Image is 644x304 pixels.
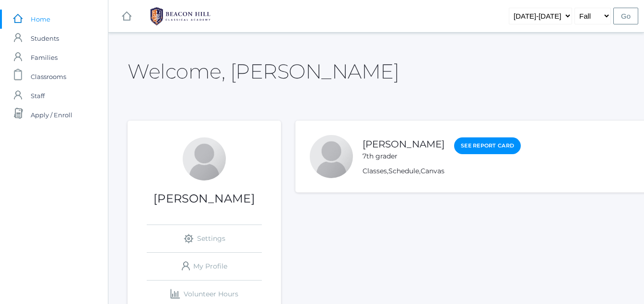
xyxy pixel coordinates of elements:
h1: [PERSON_NAME] [128,192,281,205]
span: Home [31,10,50,29]
a: Schedule [388,167,419,175]
a: Settings [147,225,262,252]
div: Brenda Emmett [183,137,226,180]
a: Canvas [421,167,445,175]
a: Classes [363,167,387,175]
h2: Welcome, [PERSON_NAME] [128,60,399,82]
input: Go [613,8,638,24]
span: Staff [31,86,45,105]
a: My Profile [147,253,262,280]
div: , , [363,166,521,176]
span: Apply / Enroll [31,105,72,124]
div: Berke Emmett [310,135,353,178]
a: See Report Card [454,137,521,154]
img: BHCALogos-05-308ed15e86a5a0abce9b8dd61676a3503ac9727e845dece92d48e8588c001991.png [144,4,216,28]
a: [PERSON_NAME] [363,138,445,150]
div: 7th grader [363,151,445,161]
span: Families [31,48,58,67]
span: Classrooms [31,67,66,86]
span: Students [31,29,59,48]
